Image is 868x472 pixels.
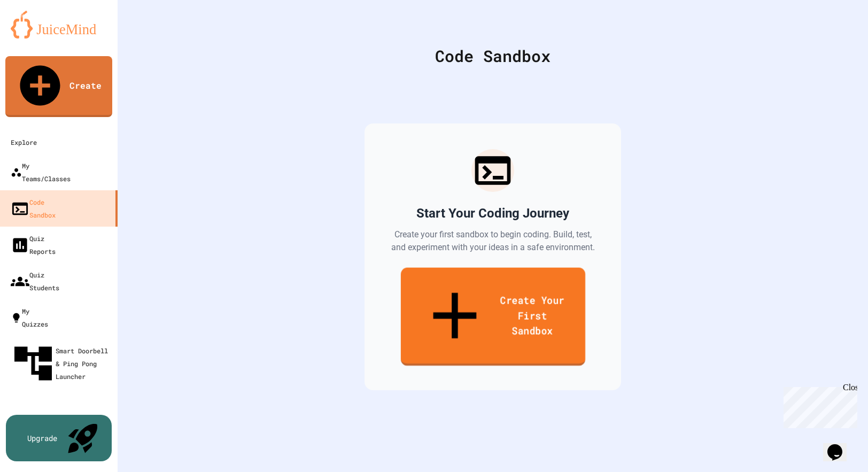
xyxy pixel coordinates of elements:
div: My Teams/Classes [11,159,71,185]
div: Code Sandbox [11,196,56,221]
a: Create Your First Sandbox [400,268,585,366]
div: Quiz Students [11,268,59,294]
img: logo-orange.svg [11,11,107,38]
div: Code Sandbox [144,44,841,68]
div: Upgrade [27,432,57,444]
div: Chat with us now!Close [4,4,74,68]
p: Create your first sandbox to begin coding. Build, test, and experiment with your ideas in a safe ... [390,228,595,254]
div: Smart Doorbell & Ping Pong Launcher [11,341,113,386]
div: Explore [11,136,37,149]
h2: Start Your Coding Journey [416,205,569,222]
iframe: chat widget [823,429,857,461]
iframe: chat widget [779,383,857,428]
div: My Quizzes [11,305,48,330]
a: Create [5,56,112,117]
div: Quiz Reports [11,232,56,258]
